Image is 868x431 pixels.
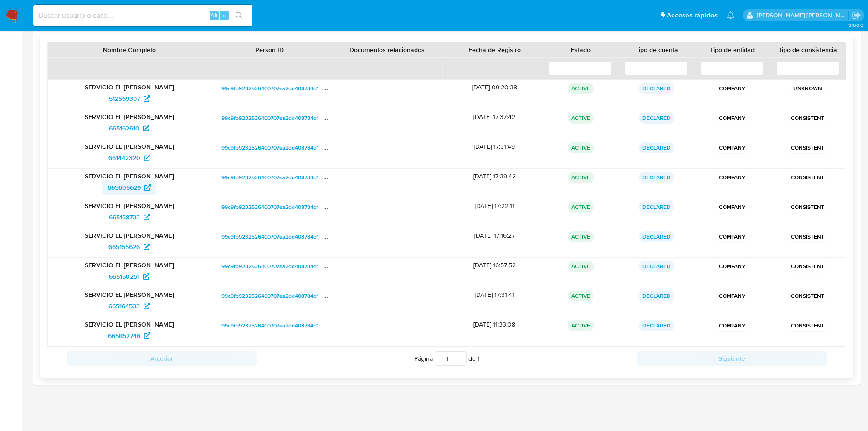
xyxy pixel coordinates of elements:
span: Accesos rápidos [667,10,718,20]
span: Alt [211,11,218,20]
input: Buscar usuario o caso... [33,10,252,21]
a: Salir [852,10,861,20]
button: search-icon [230,9,248,22]
span: 3.160.0 [848,21,863,29]
span: s [223,11,226,20]
a: Notificaciones [727,11,734,19]
p: ext_jesssali@mercadolibre.com.mx [757,11,849,20]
